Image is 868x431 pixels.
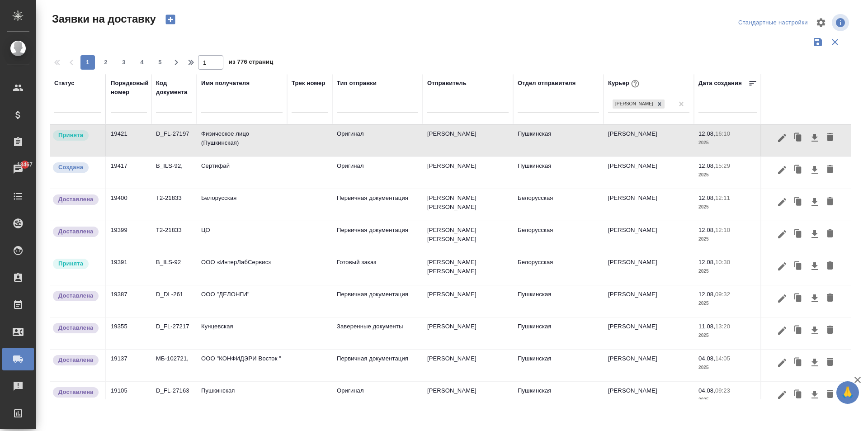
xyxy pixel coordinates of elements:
td: Пушкинская [513,125,604,156]
td: 19400 [106,189,151,221]
td: B_ILS-92, [151,157,197,189]
div: Отдел отправителя [518,79,576,88]
button: Удалить [822,226,838,243]
button: Клонировать [790,322,807,339]
div: Документы доставлены, фактическая дата доставки проставиться автоматически [52,322,101,334]
button: 3 [117,55,131,70]
td: Пушкинская [513,317,604,349]
td: Белорусская [513,253,604,285]
p: Доставлена [58,227,93,236]
button: Клонировать [790,354,807,371]
span: 13467 [12,160,38,169]
p: Создана [58,163,83,172]
span: 🙏 [840,383,855,402]
td: Оригинал [332,382,423,413]
div: Код документа [156,79,192,97]
td: Т2-21833 [151,189,197,221]
span: 2 [99,58,113,67]
td: [PERSON_NAME] [423,125,513,156]
td: 19105 [106,382,151,413]
button: Скачать [807,386,822,403]
p: 10:30 [715,259,730,265]
td: [PERSON_NAME] [604,189,694,221]
td: Белорусская [513,221,604,253]
td: Пушкинская [513,382,604,413]
td: [PERSON_NAME] [604,317,694,349]
p: 12.08, [698,162,715,169]
button: Клонировать [790,161,807,179]
button: Удалить [822,161,838,179]
td: [PERSON_NAME] [604,221,694,253]
p: 12:11 [715,194,730,201]
span: Настроить таблицу [810,12,832,33]
td: [PERSON_NAME] [604,157,694,189]
button: Скачать [807,226,822,243]
button: Сбросить фильтры [826,33,844,51]
div: Документы доставлены, фактическая дата доставки проставиться автоматически [52,386,101,398]
div: Порядковый номер [111,79,149,97]
p: Принята [58,131,83,140]
button: Скачать [807,322,822,339]
td: [PERSON_NAME] [PERSON_NAME] [423,253,513,285]
td: [PERSON_NAME] [PERSON_NAME] [423,221,513,253]
p: 2025 [698,235,757,244]
td: Белорусская [513,189,604,221]
td: Первичная документация [332,189,423,221]
p: 2025 [698,395,757,404]
p: 2025 [698,171,757,180]
td: Пушкинская [513,157,604,189]
button: Удалить [822,386,838,403]
span: Заявки на доставку [50,12,156,26]
div: Курьер назначен [52,258,101,270]
p: Доставлена [58,195,93,204]
button: Удалить [822,322,838,339]
p: 14:05 [715,355,730,362]
p: 12.08, [698,130,715,137]
td: Заверенные документы [332,317,423,349]
div: Отправитель [427,79,467,88]
td: [PERSON_NAME] [423,317,513,349]
button: Удалить [822,258,838,275]
button: Клонировать [790,226,807,243]
td: [PERSON_NAME] [604,285,694,317]
td: ООО «ИнтерЛабСервис» [197,253,287,285]
button: Удалить [822,129,838,147]
div: Дата создания [698,79,742,88]
button: Скачать [807,129,822,147]
td: 19399 [106,221,151,253]
td: [PERSON_NAME] [604,125,694,156]
div: Документы доставлены, фактическая дата доставки проставиться автоматически [52,226,101,238]
p: 2025 [698,299,757,308]
button: Редактировать [774,290,790,307]
td: 19137 [106,350,151,381]
button: Удалить [822,290,838,307]
div: Имя получателя [201,79,250,88]
p: 11.08, [698,323,715,330]
button: 5 [153,55,167,70]
button: Скачать [807,161,822,179]
td: Оригинал [332,125,423,156]
p: 09:32 [715,291,730,298]
td: [PERSON_NAME] [604,350,694,381]
p: 09:23 [715,387,730,394]
td: Пушкинская [513,285,604,317]
p: 16:10 [715,130,730,137]
button: Редактировать [774,386,790,403]
p: 2025 [698,203,757,212]
p: Доставлена [58,355,93,365]
button: Удалить [822,354,838,371]
button: Редактировать [774,322,790,339]
div: Документы доставлены, фактическая дата доставки проставиться автоматически [52,354,101,366]
td: МБ-102721, [151,350,197,381]
td: Готовый заказ [332,253,423,285]
td: D_DL-261 [151,285,197,317]
a: 13467 [2,158,34,180]
p: 12:10 [715,227,730,233]
td: Физическое лицо (Пушкинская) [197,125,287,156]
button: Клонировать [790,194,807,211]
div: Документы доставлены, фактическая дата доставки проставиться автоматически [52,290,101,302]
button: Скачать [807,290,822,307]
p: 12.08, [698,259,715,265]
p: 12.08, [698,227,715,233]
td: [PERSON_NAME] [423,157,513,189]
